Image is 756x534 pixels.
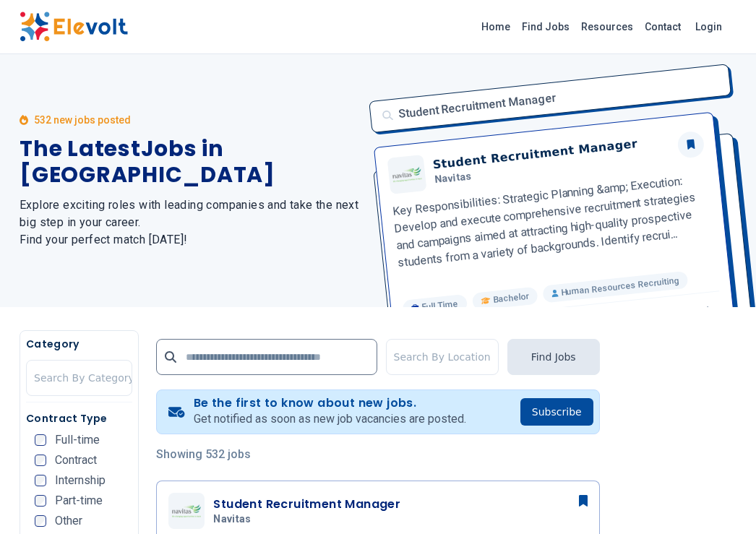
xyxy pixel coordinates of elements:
[35,515,46,527] input: Other
[213,513,251,526] span: Navitas
[55,515,82,527] span: Other
[35,434,46,446] input: Full-time
[156,446,599,463] p: Showing 532 jobs
[55,475,106,486] span: Internship
[639,15,687,38] a: Contact
[516,15,575,38] a: Find Jobs
[507,339,600,375] button: Find Jobs
[687,12,731,41] a: Login
[213,496,400,513] h3: Student Recruitment Manager
[20,136,361,188] h1: The Latest Jobs in [GEOGRAPHIC_DATA]
[26,411,132,426] h5: Contract Type
[20,12,128,42] img: Elevolt
[26,337,132,351] h5: Category
[194,396,466,410] h4: Be the first to know about new jobs.
[476,15,516,38] a: Home
[20,197,361,249] h2: Explore exciting roles with leading companies and take the next big step in your career. Find you...
[575,15,639,38] a: Resources
[35,495,46,507] input: Part-time
[35,455,46,466] input: Contract
[55,455,97,466] span: Contract
[520,398,593,426] button: Subscribe
[35,475,46,486] input: Internship
[34,113,131,127] p: 532 new jobs posted
[55,434,100,446] span: Full-time
[194,410,466,428] p: Get notified as soon as new job vacancies are posted.
[55,495,103,507] span: Part-time
[172,504,201,517] img: Navitas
